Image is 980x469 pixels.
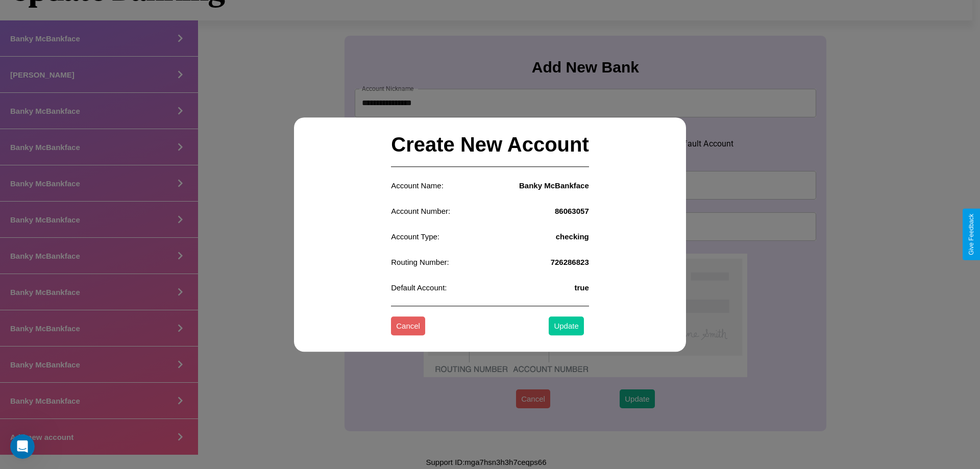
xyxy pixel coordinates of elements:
[574,283,589,292] h4: true
[391,204,450,218] p: Account Number:
[391,230,439,243] p: Account Type:
[551,258,589,266] h4: 726286823
[556,232,589,241] h4: checking
[968,214,975,255] div: Give Feedback
[555,207,589,215] h4: 86063057
[391,179,444,192] p: Account Name:
[391,255,449,269] p: Routing Number:
[10,434,35,459] iframe: Intercom live chat
[519,181,589,190] h4: Banky McBankface
[391,123,589,167] h2: Create New Account
[391,317,425,336] button: Cancel
[391,281,447,294] p: Default Account:
[549,317,583,336] button: Update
